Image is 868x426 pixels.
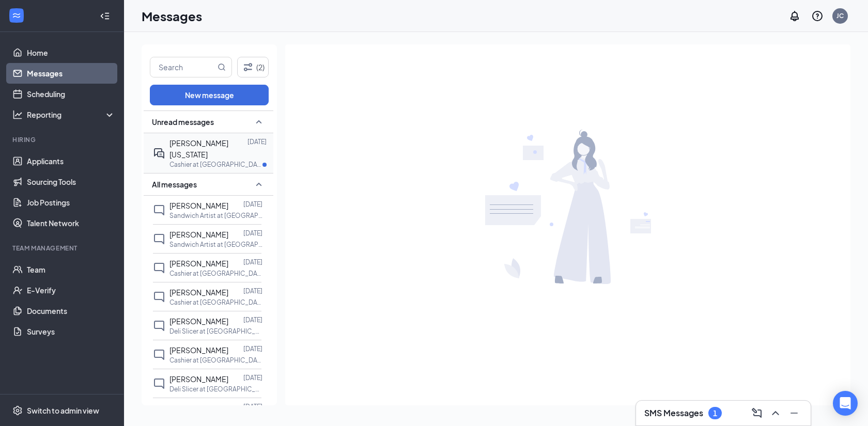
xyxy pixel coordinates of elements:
p: [DATE] [243,373,262,382]
a: Home [27,42,115,63]
span: [PERSON_NAME] [169,374,228,384]
svg: ChatInactive [153,349,165,361]
div: 1 [713,409,717,418]
div: Open Intercom Messenger [833,391,858,416]
a: E-Verify [27,280,115,301]
svg: Minimize [788,407,800,419]
span: [PERSON_NAME] [169,230,228,239]
a: Team [27,259,115,280]
svg: Filter [242,61,254,73]
svg: ChatInactive [153,233,165,245]
p: [DATE] [243,200,262,209]
svg: ChatInactive [153,291,165,303]
svg: SmallChevronUp [253,116,265,128]
svg: Settings [12,405,23,416]
span: All messages [152,179,197,190]
svg: MagnifyingGlass [218,63,226,71]
p: Deli Slicer at [GEOGRAPHIC_DATA] [PERSON_NAME]'s 25012 [169,327,262,336]
svg: ComposeMessage [751,407,763,419]
button: Minimize [786,405,802,421]
svg: ChatInactive [153,320,165,332]
a: Documents [27,301,115,321]
a: Talent Network [27,213,115,233]
svg: SmallChevronUp [253,178,265,191]
svg: ChatInactive [153,377,165,390]
button: Filter (2) [237,57,269,77]
input: Search [150,57,215,77]
svg: ChatInactive [153,204,165,216]
a: Sourcing Tools [27,171,115,192]
p: [DATE] [243,344,262,353]
a: Job Postings [27,192,115,213]
p: [DATE] [243,258,262,266]
p: Cashier at [GEOGRAPHIC_DATA] [PERSON_NAME]'s 25012 [169,160,262,169]
p: Cashier at [GEOGRAPHIC_DATA] [PERSON_NAME]'s 25012 [169,298,262,307]
p: Cashier at [GEOGRAPHIC_DATA] [PERSON_NAME]'s 25012 [169,356,262,365]
span: [PERSON_NAME] [169,288,228,297]
div: Hiring [12,135,113,144]
svg: ChevronUp [769,407,782,419]
a: Messages [27,63,115,84]
button: ComposeMessage [749,405,765,421]
span: [PERSON_NAME] [169,317,228,326]
svg: Analysis [12,109,23,120]
p: Cashier at [GEOGRAPHIC_DATA] [PERSON_NAME]'s 25012 [169,269,262,278]
p: [DATE] [243,287,262,295]
h1: Messages [142,7,202,25]
h3: SMS Messages [644,407,703,419]
svg: QuestionInfo [811,10,824,22]
a: Applicants [27,151,115,171]
svg: Notifications [788,10,801,22]
svg: ActiveDoubleChat [153,147,165,160]
p: Deli Slicer at [GEOGRAPHIC_DATA] [PERSON_NAME]'s 25012 [169,385,262,393]
svg: ChatInactive [153,262,165,274]
span: [PERSON_NAME] [169,259,228,268]
div: Switch to admin view [27,405,99,416]
p: [DATE] [243,315,262,324]
p: Sandwich Artist at [GEOGRAPHIC_DATA] [PERSON_NAME]'s 25012 [169,211,262,220]
span: [PERSON_NAME] [169,403,228,413]
a: Surveys [27,321,115,342]
span: [PERSON_NAME] [169,201,228,210]
span: Unread messages [152,117,214,127]
svg: Collapse [100,11,110,21]
svg: WorkstreamLogo [11,10,22,21]
span: [PERSON_NAME][US_STATE] [169,138,228,159]
div: Reporting [27,109,116,120]
p: Sandwich Artist at [GEOGRAPHIC_DATA] [PERSON_NAME]'s 25012 [169,240,262,249]
p: [DATE] [243,229,262,238]
button: New message [150,85,269,105]
p: [DATE] [243,402,262,411]
span: [PERSON_NAME] [169,345,228,355]
div: JC [836,11,844,20]
a: Scheduling [27,84,115,104]
p: [DATE] [247,137,267,146]
div: Team Management [12,244,113,253]
button: ChevronUp [767,405,784,421]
